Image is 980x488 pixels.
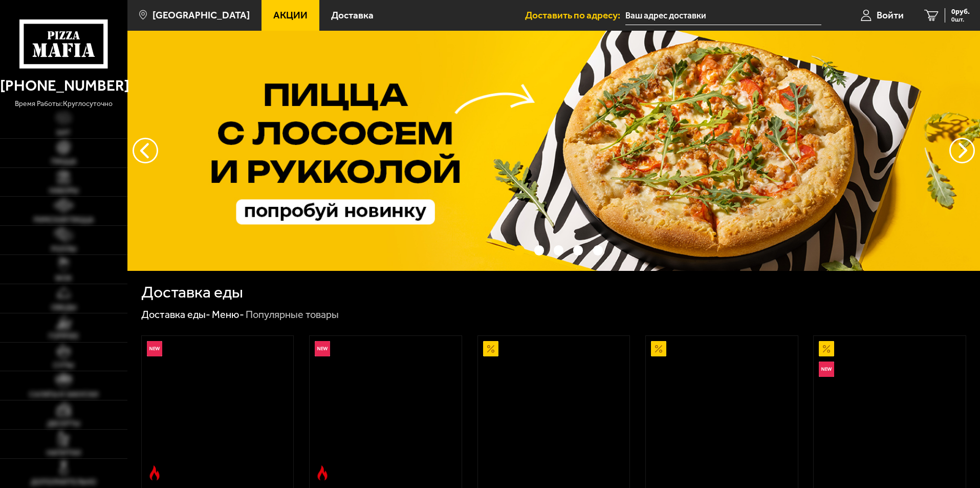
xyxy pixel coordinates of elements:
[153,10,250,20] span: [GEOGRAPHIC_DATA]
[554,245,563,255] button: точки переключения
[34,217,94,224] span: Римская пицца
[51,246,76,253] span: Роллы
[31,479,96,486] span: Дополнительно
[141,308,210,321] a: Доставка еды-
[141,284,243,301] h1: Доставка еды
[949,138,975,163] button: предыдущий
[147,465,162,481] img: Острое блюдо
[483,341,498,356] img: Акционный
[55,275,72,282] span: WOK
[877,10,904,20] span: Войти
[951,8,970,15] span: 0 руб.
[246,308,339,322] div: Популярные товары
[951,16,970,23] span: 0 шт.
[819,341,834,356] img: Акционный
[51,304,76,311] span: Обеды
[29,391,98,398] span: Салаты и закуски
[47,420,80,428] span: Десерты
[53,362,74,369] span: Супы
[47,450,81,457] span: Напитки
[478,336,630,485] a: АкционныйАль-Шам 25 см (тонкое тесто)
[273,10,308,20] span: Акции
[142,336,294,485] a: НовинкаОстрое блюдоРимская с креветками
[331,10,374,20] span: Доставка
[593,245,603,255] button: точки переключения
[525,10,625,20] span: Доставить по адресу:
[315,465,330,481] img: Острое блюдо
[534,245,544,255] button: точки переключения
[651,341,666,356] img: Акционный
[147,341,162,356] img: Новинка
[646,336,798,485] a: АкционныйПепперони 25 см (толстое с сыром)
[310,336,462,485] a: НовинкаОстрое блюдоРимская с мясным ассорти
[315,341,330,356] img: Новинка
[49,333,79,340] span: Горячее
[514,245,524,255] button: точки переключения
[573,245,583,255] button: точки переключения
[49,187,78,195] span: Наборы
[51,158,76,165] span: Пицца
[814,336,966,485] a: АкционныйНовинкаВсё включено
[625,6,821,25] input: Ваш адрес доставки
[56,130,71,137] span: Хит
[819,362,834,377] img: Новинка
[212,308,244,321] a: Меню-
[133,138,158,163] button: следующий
